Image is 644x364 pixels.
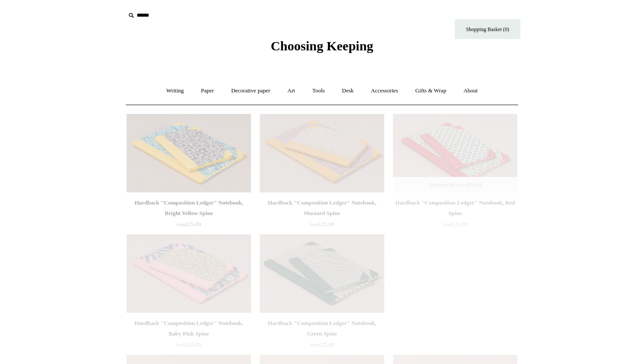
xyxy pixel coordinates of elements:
[129,318,249,339] div: Hardback "Composition Ledger" Notebook, Baby Pink Spine
[260,234,384,313] img: Hardback "Composition Ledger" Notebook, Green Spine
[127,114,251,193] img: Hardback "Composition Ledger" Notebook, Bright Yellow Spine
[177,341,201,348] span: £25.00
[456,79,486,102] a: About
[393,234,517,313] img: Hardback "Composition Ledger" Notebook, Tarot
[262,198,382,219] div: Hardback "Composition Ledger" Notebook, Mustard Spine
[310,222,318,227] span: from
[304,79,333,102] a: Tools
[260,318,384,354] a: Hardback "Composition Ledger" Notebook, Green Spine from£25.00
[310,221,334,227] span: £25.00
[127,198,251,233] a: Hardback "Composition Ledger" Notebook, Bright Yellow Spine from£25.00
[393,234,517,313] a: Hardback "Composition Ledger" Notebook, Tarot Hardback "Composition Ledger" Notebook, Tarot Tempo...
[310,343,318,347] span: from
[260,198,384,233] a: Hardback "Composition Ledger" Notebook, Mustard Spine from£25.00
[395,198,515,219] div: Hardback "Composition Ledger" Notebook, Red Spine
[193,79,222,102] a: Paper
[443,343,452,347] span: from
[260,234,384,313] a: Hardback "Composition Ledger" Notebook, Green Spine Hardback "Composition Ledger" Notebook, Green...
[393,198,517,233] a: Hardback "Composition Ledger" Notebook, Red Spine from£25.00
[177,222,185,227] span: from
[280,79,303,102] a: Art
[443,341,467,348] span: £25.00
[129,198,249,219] div: Hardback "Composition Ledger" Notebook, Bright Yellow Spine
[271,39,373,53] span: Choosing Keeping
[393,114,517,193] img: Hardback "Composition Ledger" Notebook, Red Spine
[420,297,490,313] span: Temporarily Out of Stock
[260,114,384,193] img: Hardback "Composition Ledger" Notebook, Mustard Spine
[443,222,452,227] span: from
[127,234,251,313] img: Hardback "Composition Ledger" Notebook, Baby Pink Spine
[395,318,515,339] div: Hardback "Composition Ledger" Notebook, Tarot
[407,79,454,102] a: Gifts & Wrap
[127,318,251,354] a: Hardback "Composition Ledger" Notebook, Baby Pink Spine from£25.00
[127,114,251,193] a: Hardback "Composition Ledger" Notebook, Bright Yellow Spine Hardback "Composition Ledger" Noteboo...
[443,221,467,227] span: £25.00
[177,343,185,347] span: from
[271,46,373,52] a: Choosing Keeping
[177,221,201,227] span: £25.00
[262,318,382,339] div: Hardback "Composition Ledger" Notebook, Green Spine
[420,177,490,193] span: Temporarily Out of Stock
[260,114,384,193] a: Hardback "Composition Ledger" Notebook, Mustard Spine Hardback "Composition Ledger" Notebook, Mus...
[223,79,278,102] a: Decorative paper
[127,234,251,313] a: Hardback "Composition Ledger" Notebook, Baby Pink Spine Hardback "Composition Ledger" Notebook, B...
[393,318,517,354] a: Hardback "Composition Ledger" Notebook, Tarot from£25.00
[334,79,362,102] a: Desk
[455,19,520,39] a: Shopping Basket (0)
[159,79,192,102] a: Writing
[393,114,517,193] a: Hardback "Composition Ledger" Notebook, Red Spine Hardback "Composition Ledger" Notebook, Red Spi...
[310,341,334,348] span: £25.00
[363,79,406,102] a: Accessories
